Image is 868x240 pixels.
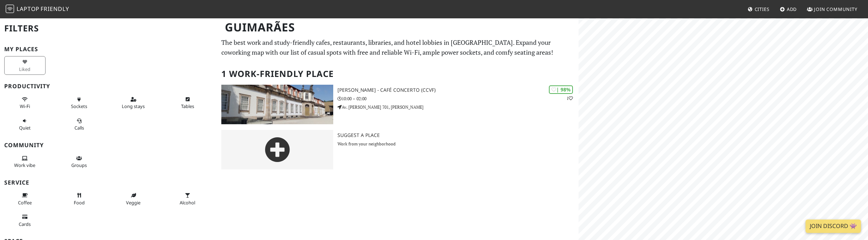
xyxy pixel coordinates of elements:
[14,162,35,168] span: People working
[4,190,46,208] button: Coffee
[4,94,46,112] button: Wi-Fi
[18,199,32,206] span: Coffee
[219,18,577,37] h1: Guimarães
[59,94,100,112] button: Sockets
[4,211,46,230] button: Cards
[787,6,797,12] span: Add
[221,130,334,169] img: gray-place-d2bdb4477600e061c01bd816cc0f2ef0cfcb1ca9e3ad78868dd16fb2af073a21.png
[20,103,30,109] span: Stable Wi-Fi
[217,85,579,124] a: Vila Flor - Café Concerto (CCVF) | 98% 1 [PERSON_NAME] - Café Concerto (CCVF) 10:00 – 02:00 Av. [...
[59,115,100,134] button: Calls
[777,3,800,16] a: Add
[567,95,573,102] p: 1
[181,103,194,109] span: Work-friendly tables
[19,221,31,227] span: Credit cards
[221,85,334,124] img: Vila Flor - Café Concerto (CCVF)
[126,199,140,206] span: Veggie
[337,104,579,110] p: Av. [PERSON_NAME] 701, [PERSON_NAME]
[221,37,575,58] p: The best work and study-friendly cafes, restaurants, libraries, and hotel lobbies in [GEOGRAPHIC_...
[4,18,213,39] h2: Filters
[814,6,857,12] span: Join Community
[19,125,31,131] span: Quiet
[113,94,154,112] button: Long stays
[4,46,213,53] h3: My Places
[549,85,573,94] div: | 98%
[113,190,154,208] button: Veggie
[122,103,145,109] span: Long stays
[337,95,579,102] p: 10:00 – 02:00
[167,190,208,208] button: Alcohol
[59,190,100,208] button: Food
[71,103,87,109] span: Power sockets
[755,6,770,12] span: Cities
[4,83,213,90] h3: Productivity
[6,3,69,16] a: LaptopFriendly LaptopFriendly
[41,5,69,13] span: Friendly
[806,220,861,233] a: Join Discord 👾
[59,152,100,171] button: Groups
[4,152,46,171] button: Work vibe
[4,179,213,186] h3: Service
[74,125,84,131] span: Video/audio calls
[4,115,46,134] button: Quiet
[337,87,579,93] h3: [PERSON_NAME] - Café Concerto (CCVF)
[745,3,772,16] a: Cities
[4,142,213,149] h3: Community
[17,5,40,13] span: Laptop
[71,162,87,168] span: Group tables
[180,199,195,206] span: Alcohol
[337,132,579,138] h3: Suggest a Place
[6,5,14,13] img: LaptopFriendly
[804,3,860,16] a: Join Community
[167,94,208,112] button: Tables
[74,199,85,206] span: Food
[217,130,579,169] a: Suggest a Place Work from your neighborhood
[337,140,579,147] p: Work from your neighborhood
[221,63,575,85] h2: 1 Work-Friendly Place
